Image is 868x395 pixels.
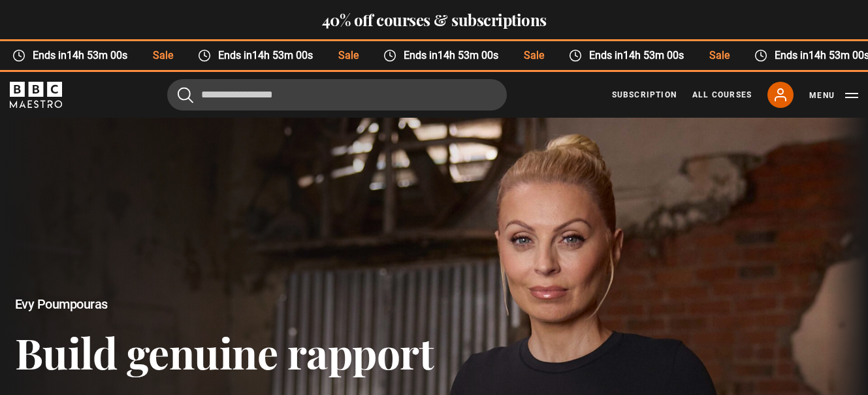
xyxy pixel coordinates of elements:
input: Search [167,79,507,111]
span: Sale [325,48,370,63]
svg: BBC Maestro [10,82,62,108]
span: Ends in [25,48,140,63]
time: 14h 53m 00s [438,49,498,61]
span: Ends in [396,48,511,63]
time: 14h 53m 00s [623,49,684,61]
button: Toggle navigation [809,89,858,102]
a: Subscription [612,89,677,101]
time: 14h 53m 00s [67,49,127,61]
button: Submit the search query [178,86,193,103]
span: Sale [140,48,185,63]
a: All Courses [692,89,752,101]
h2: Evy Poumpouras [15,297,434,312]
h3: Build genuine rapport [15,327,434,377]
span: Sale [696,48,741,63]
time: 14h 53m 00s [252,49,313,61]
span: Ends in [582,48,696,63]
span: Ends in [211,48,325,63]
span: Sale [511,48,556,63]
